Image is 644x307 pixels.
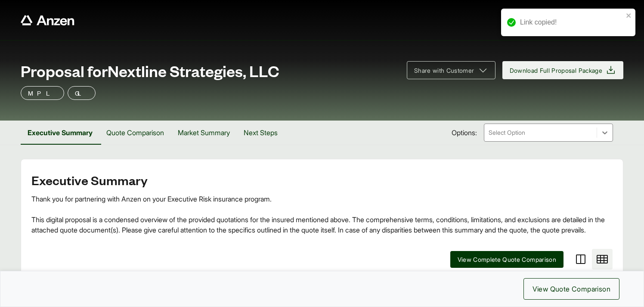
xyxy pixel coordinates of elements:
button: View Quote Comparison [523,278,619,300]
a: Anzen website [21,15,74,25]
button: View Complete Quote Comparison [450,251,564,268]
div: Link copied! [520,17,623,28]
button: close [626,12,632,19]
button: Next Steps [237,121,285,145]
p: MPL [28,88,57,98]
p: GL [75,88,88,98]
h2: Executive Summary [31,173,613,187]
span: Share with Customer [414,66,474,75]
span: Proposal for Nextline Strategies, LLC [21,62,279,79]
span: Download Full Proposal Package [510,66,603,75]
button: Executive Summary [21,121,99,145]
button: Quote Comparison [99,121,171,145]
button: Market Summary [171,121,237,145]
span: Options: [452,127,477,138]
span: View Quote Comparison [533,284,610,294]
button: Share with Customer [407,61,495,79]
button: Download Full Proposal Package [502,61,624,79]
span: View Complete Quote Comparison [458,255,557,264]
div: Thank you for partnering with Anzen on your Executive Risk insurance program. This digital propos... [31,194,613,235]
